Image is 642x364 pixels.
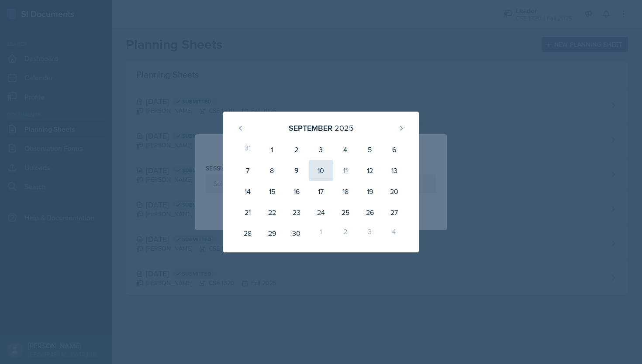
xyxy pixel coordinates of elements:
div: 8 [260,160,284,181]
div: 26 [358,202,382,223]
div: 1 [309,223,333,244]
div: September [289,122,332,134]
div: 22 [260,202,284,223]
div: 15 [260,181,284,202]
div: 28 [235,223,260,244]
div: 25 [333,202,358,223]
div: 11 [333,160,358,181]
div: 3 [358,223,382,244]
div: 14 [235,181,260,202]
div: 3 [309,139,333,160]
div: 4 [333,139,358,160]
div: 9 [284,160,309,181]
div: 30 [284,223,309,244]
div: 18 [333,181,358,202]
div: 6 [382,139,407,160]
div: 7 [235,160,260,181]
div: 5 [358,139,382,160]
div: 10 [309,160,333,181]
div: 24 [309,202,333,223]
div: 12 [358,160,382,181]
div: 17 [309,181,333,202]
div: 2025 [335,122,354,134]
div: 1 [260,139,284,160]
div: 31 [235,139,260,160]
div: 2 [333,223,358,244]
div: 16 [284,181,309,202]
div: 29 [260,223,284,244]
div: 2 [284,139,309,160]
div: 19 [358,181,382,202]
div: 27 [382,202,407,223]
div: 21 [235,202,260,223]
div: 23 [284,202,309,223]
div: 4 [382,223,407,244]
div: 13 [382,160,407,181]
div: 20 [382,181,407,202]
